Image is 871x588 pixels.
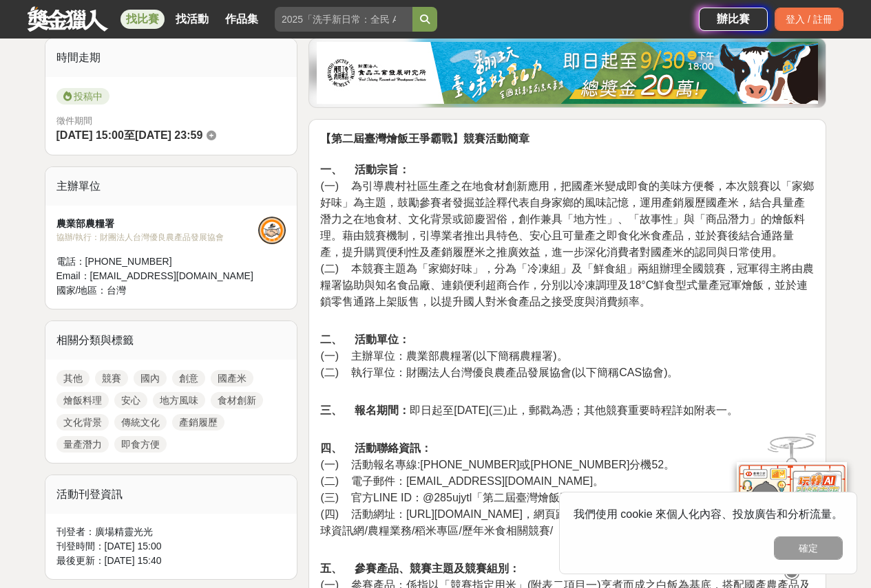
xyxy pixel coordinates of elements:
[320,180,813,258] span: (一) 為引導農村社區生產之在地食材創新應用，把國產米變成即食的美味方便餐，本次競賽以「家鄉好味」為主題，鼓勵參賽者發掘並詮釋代表自身家鄉的風味記憶，運用產銷履歷國產米，結合具量產潛力之在地食材...
[320,508,812,536] span: (四) 活動網址：[URL][DOMAIN_NAME]，網頁路徑：農糧署全球資訊網/最新消息」，或「農糧署全球資訊網/農糧業務/稻米專區/歷年米食相關競賽/『第二屆臺灣燴飯王爭霸戰競賽』活動專區」。
[320,563,520,574] strong: 五、 參賽產品、競賽主題及競賽組別：
[95,370,128,386] a: 競賽
[320,334,410,345] strong: 二、 活動單位：
[320,133,529,144] strong: 【第二屆臺灣燴飯王爭霸戰】競賽活動簡章
[320,404,410,416] strong: 三、 報名期間：
[737,461,847,553] img: d2146d9a-e6f6-4337-9592-8cefde37ba6b.png
[320,367,678,378] span: (二) 執行單位：財團法人台灣優良農產品發展協會(以下簡稱CAS協會)。
[320,404,738,416] span: 即日起至[DATE](三)止，郵戳為憑；其他競賽重要時程詳如附表一。
[45,39,297,77] div: 時間走期
[114,392,147,409] a: 安心
[114,414,167,431] a: 傳統文化
[134,370,167,386] a: 國內
[56,392,109,409] a: 燴飯料理
[320,350,567,362] span: (一) 主辦單位：農業部農糧署(以下簡稱農糧署)。
[124,129,135,141] span: 至
[107,285,126,296] span: 台灣
[275,7,412,32] input: 2025「洗手新日常：全民 ALL IN」洗手歌全台徵選
[114,436,167,453] a: 即食方便
[56,116,92,126] span: 徵件期間
[775,8,843,31] div: 登入 / 註冊
[45,321,297,360] div: 相關分類與標籤
[56,285,107,296] span: 國家/地區：
[153,392,205,409] a: 地方風味
[774,536,843,560] button: 確定
[45,167,297,206] div: 主辦單位
[56,525,286,539] div: 刊登者： 廣場精靈光光
[120,10,165,29] a: 找比賽
[699,8,768,31] a: 辦比賽
[320,459,675,470] span: (一) 活動報名專線:[PHONE_NUMBER]或[PHONE_NUMBER]分機52。
[211,370,253,386] a: 國產米
[320,442,432,454] strong: 四、 活動聯絡資訊：
[56,414,109,431] a: 文化背景
[56,554,286,568] div: 最後更新： [DATE] 15:40
[320,263,813,307] span: (二) 本競賽主題為「家鄉好味」，分為「冷凍組」及「鮮食組」兩組辦理全國競賽，冠軍得主將由農糧署協助與知名食品廠、連鎖便利超商合作，分別以冷凍調理及18°C鮮食型式量產冠軍燴飯，並於連鎖零售通路...
[56,436,109,453] a: 量產潛力
[320,492,670,503] span: (三) 官方LINE ID：@285ujytl「第二屆臺灣燴飯王爭霸戰」專人回覆。
[172,370,205,386] a: 創意
[56,129,124,141] span: [DATE] 15:00
[56,370,90,386] a: 其他
[220,10,264,29] a: 作品集
[574,508,843,520] span: 我們使用 cookie 來個人化內容、投放廣告和分析流量。
[56,269,259,283] div: Email： [EMAIL_ADDRESS][DOMAIN_NAME]
[45,475,297,514] div: 活動刊登資訊
[56,539,286,554] div: 刊登時間： [DATE] 15:00
[320,475,604,487] span: (二) 電子郵件：[EMAIL_ADDRESS][DOMAIN_NAME]。
[211,392,263,409] a: 食材創新
[317,42,818,104] img: 1c81a89c-c1b3-4fd6-9c6e-7d29d79abef5.jpg
[170,10,214,29] a: 找活動
[172,414,224,431] a: 產銷履歷
[320,164,410,175] strong: 一、 活動宗旨：
[56,88,109,105] span: 投稿中
[56,217,259,231] div: 農業部農糧署
[56,231,259,243] div: 協辦/執行： 財團法人台灣優良農產品發展協會
[56,254,259,269] div: 電話： [PHONE_NUMBER]
[135,129,202,141] span: [DATE] 23:59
